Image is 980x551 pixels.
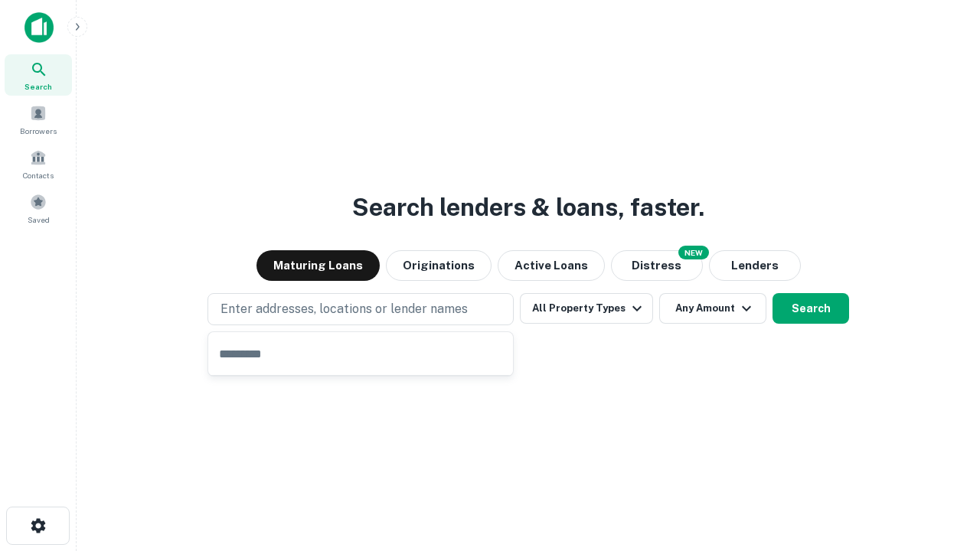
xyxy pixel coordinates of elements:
button: Any Amount [659,293,766,324]
a: Search [5,54,72,96]
button: Enter addresses, locations or lender names [207,293,514,325]
iframe: Chat Widget [903,429,980,502]
span: Search [24,80,52,93]
img: capitalize-icon.png [24,12,54,43]
button: All Property Types [520,293,653,324]
span: Saved [28,214,50,226]
button: Search [773,293,849,324]
span: Borrowers [20,125,57,137]
p: Enter addresses, locations or lender names [220,300,468,318]
h3: Search lenders & loans, faster. [352,189,704,226]
div: NEW [678,246,709,259]
button: Search distressed loans with lien and other non-mortgage details. [611,250,703,281]
button: Originations [386,250,492,281]
a: Borrowers [5,99,72,140]
button: Active Loans [498,250,605,281]
span: Contacts [23,169,54,181]
button: Maturing Loans [256,250,380,281]
a: Saved [5,187,72,229]
button: Lenders [709,250,801,281]
a: Contacts [5,143,72,184]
